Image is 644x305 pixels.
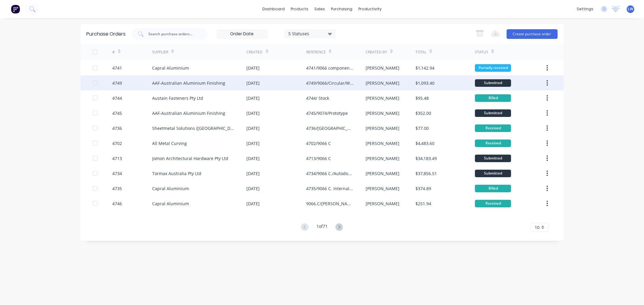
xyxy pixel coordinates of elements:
[247,170,260,177] div: [DATE]
[475,109,511,117] div: Submitted
[247,49,263,55] div: Created
[112,140,122,146] div: 4702
[415,95,429,101] div: $95.48
[247,125,260,131] div: [DATE]
[306,170,354,177] div: 4734/9066 C./Autodoors
[475,200,511,207] div: Received
[152,185,189,192] div: Capral Aluminium
[415,110,431,116] div: $352.00
[112,200,122,207] div: 4746
[112,49,115,55] div: #
[152,110,225,116] div: AAF-Australian Aluminium Finishing
[366,125,399,131] div: [PERSON_NAME]
[148,31,198,37] input: Search purchase orders...
[247,200,260,207] div: [DATE]
[475,94,511,102] div: Billed
[87,30,126,38] div: Purchase Orders
[112,110,122,116] div: 4745
[415,65,434,71] div: $1,142.94
[152,155,228,162] div: Jomon Architectural Hardware Pty Ltd
[112,95,122,101] div: 4744
[152,49,168,55] div: Supplier
[112,155,122,162] div: 4713
[247,155,260,162] div: [DATE]
[247,140,260,146] div: [DATE]
[366,155,399,162] div: [PERSON_NAME]
[366,95,399,101] div: [PERSON_NAME]
[152,80,225,86] div: AAF-Australian Aluminium Finishing
[366,170,399,177] div: [PERSON_NAME]
[366,49,387,55] div: Created By
[366,185,399,192] div: [PERSON_NAME]
[11,5,20,14] img: Factory
[355,5,385,14] div: productivity
[112,125,122,131] div: 4736
[247,80,260,86] div: [DATE]
[152,95,203,101] div: Austain Fasteners Pty Ltd
[306,200,354,207] div: 9066.C/[PERSON_NAME] glazing component
[366,200,399,207] div: [PERSON_NAME]
[306,49,326,55] div: Reference
[247,95,260,101] div: [DATE]
[152,200,189,207] div: Capral Aluminium
[366,80,399,86] div: [PERSON_NAME]
[112,170,122,177] div: 4734
[366,110,399,116] div: [PERSON_NAME]
[415,170,437,177] div: $37,856.51
[415,80,434,86] div: $1,093.40
[306,125,354,131] div: 4736/[GEOGRAPHIC_DATA][DEMOGRAPHIC_DATA]
[306,95,329,101] div: 4744/ Stock
[475,64,511,72] div: Partially received
[475,49,488,55] div: Status
[415,200,431,207] div: $251.94
[475,155,511,162] div: Submitted
[415,155,437,162] div: $34,183.49
[112,80,122,86] div: 4749
[366,65,399,71] div: [PERSON_NAME]
[628,6,633,12] span: LW
[415,185,431,192] div: $374.89
[152,170,201,177] div: Tormax Australia Pty Ltd
[306,140,331,146] div: 4702/9066 C
[247,65,260,71] div: [DATE]
[507,29,558,39] button: Create purchase order
[306,110,348,116] div: 4745/9074/Prototype
[112,185,122,192] div: 4735
[288,30,332,37] div: 5 Statuses
[475,185,511,192] div: Billed
[259,5,288,14] a: dashboard
[217,30,268,39] input: Order Date
[152,125,235,131] div: Sheetmetal Solutions ([GEOGRAPHIC_DATA]) Pty Ltd
[311,5,328,14] div: sales
[306,65,354,71] div: 4741/9066 components + Extrusions
[316,223,328,232] div: 1 of 71
[366,140,399,146] div: [PERSON_NAME]
[574,5,596,14] div: settings
[475,170,511,177] div: Submitted
[247,110,260,116] div: [DATE]
[288,5,311,14] div: products
[475,140,511,147] div: Received
[306,80,354,86] div: 4749/9066/Circular/WCC
[475,124,511,132] div: Received
[306,155,331,162] div: 4713/9066 C
[415,49,426,55] div: Total
[112,65,122,71] div: 4741
[306,185,354,192] div: 4735/9066 C. Internal Curved Window
[152,65,189,71] div: Capral Aluminium
[415,125,429,131] div: $77.00
[475,79,511,87] div: Submitted
[247,185,260,192] div: [DATE]
[535,224,540,231] span: 10
[328,5,355,14] div: purchasing
[152,140,187,146] div: All Metal Curving
[415,140,434,146] div: $4,483.60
